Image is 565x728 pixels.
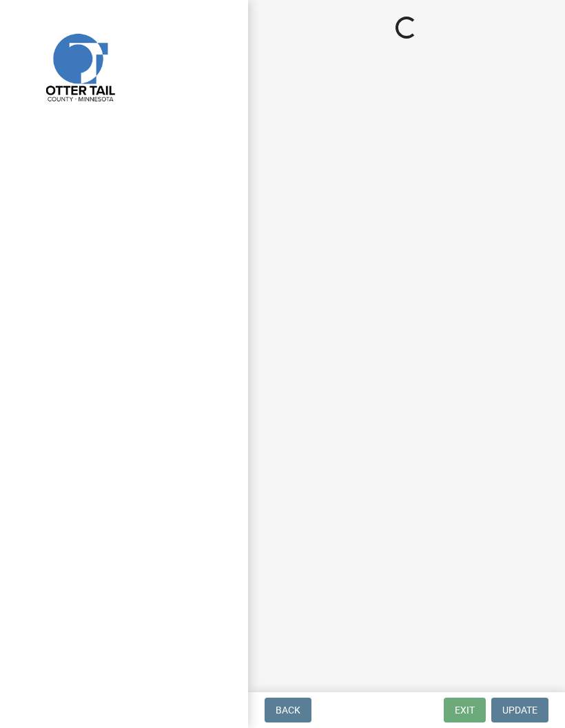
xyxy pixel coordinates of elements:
[265,698,311,722] button: Back
[491,698,548,722] button: Update
[276,705,300,716] span: Back
[28,14,131,118] img: Otter Tail County, Minnesota
[444,698,486,722] button: Exit
[502,705,537,716] span: Update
